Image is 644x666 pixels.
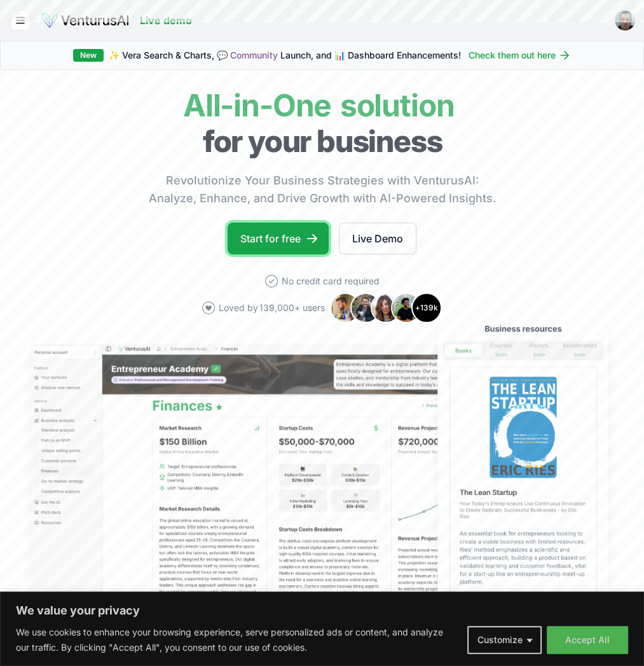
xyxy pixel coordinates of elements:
[73,49,104,62] div: New
[230,50,278,60] a: Community
[330,293,360,323] img: Avatar 1
[371,293,401,323] img: Avatar 3
[16,625,458,655] p: We use cookies to enhance your browsing experience, serve personalized ads or content, and analyz...
[469,49,571,62] a: Check them out here
[547,626,628,654] button: Accept All
[228,223,329,254] a: Start for free
[109,49,461,62] span: ✨ Vera Search & Charts, 💬 Launch, and 📊 Dashboard Enhancements!
[339,223,416,254] a: Live Demo
[467,626,542,654] button: Customize
[350,293,381,323] img: Avatar 2
[16,603,628,618] p: We value your privacy
[391,293,421,323] img: Avatar 4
